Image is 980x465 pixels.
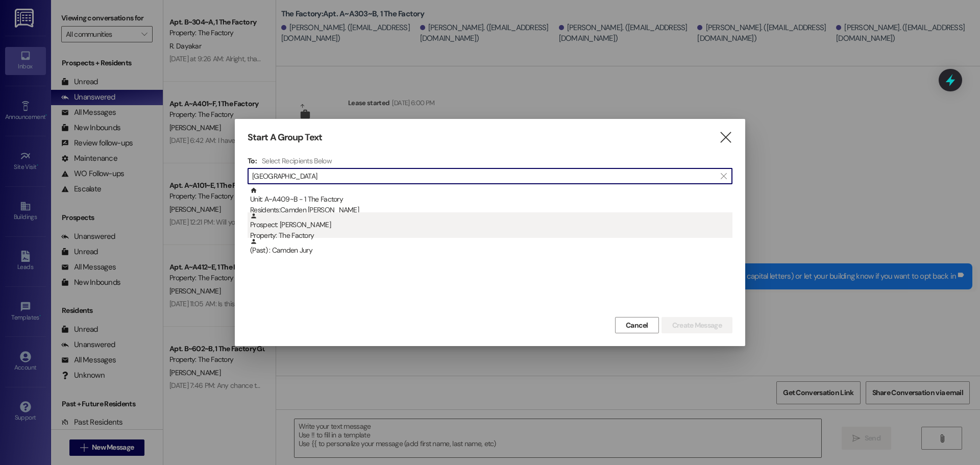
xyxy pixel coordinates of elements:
[626,320,648,331] span: Cancel
[248,238,732,263] div: (Past) : Camden Jury
[248,212,732,238] div: Prospect: [PERSON_NAME]Property: The Factory
[250,238,732,256] div: (Past) : Camden Jury
[262,156,332,165] h4: Select Recipients Below
[250,212,732,241] div: Prospect: [PERSON_NAME]
[661,317,732,333] button: Create Message
[248,156,257,165] h3: To:
[250,187,732,216] div: Unit: A~A409~B - 1 The Factory
[672,320,722,331] span: Create Message
[250,230,732,241] div: Property: The Factory
[716,168,732,184] button: Clear text
[615,317,659,333] button: Cancel
[252,169,716,183] input: Search for any contact or apartment
[248,187,732,212] div: Unit: A~A409~B - 1 The FactoryResidents:Camden [PERSON_NAME]
[250,205,732,215] div: Residents: Camden [PERSON_NAME]
[248,132,322,143] h3: Start A Group Text
[721,172,726,180] i: 
[719,132,732,143] i: 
